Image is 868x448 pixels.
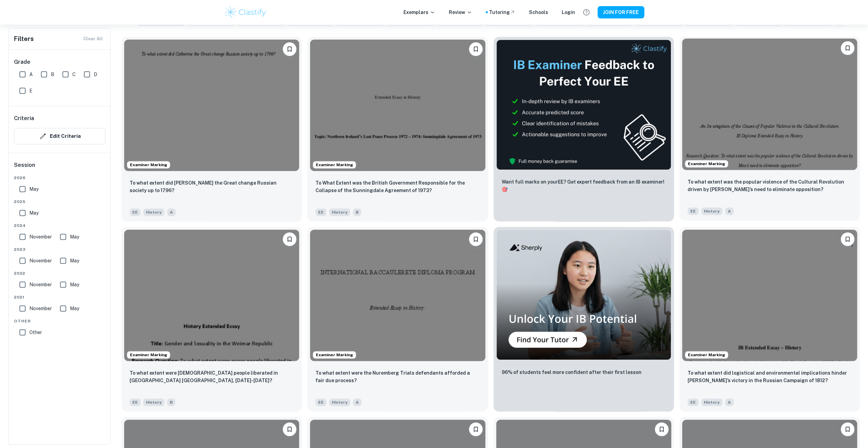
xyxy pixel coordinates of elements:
a: Examiner MarkingPlease log in to bookmark exemplarsTo what extent did logistical and environmenta... [679,227,860,411]
p: To what extent were queer people liberated in Weimar Germany, 1919-1933? [130,369,294,384]
button: Please log in to bookmark exemplars [469,42,483,56]
img: History EE example thumbnail: To what extent did logistical and enviro [682,230,857,361]
span: Examiner Marking [685,161,728,167]
button: Please log in to bookmark exemplars [841,41,854,55]
span: EE [315,399,326,406]
span: 2026 [14,175,105,181]
a: Examiner MarkingPlease log in to bookmark exemplarsTo what extent did Catherine the Great change ... [121,37,302,221]
span: C [72,71,76,78]
p: To what extent were the Nuremberg Trials defendants afforded a fair due process? [315,369,480,384]
button: JOIN FOR FREE [598,6,644,18]
span: History [701,207,722,215]
a: Schools [529,9,548,16]
a: Examiner MarkingPlease log in to bookmark exemplarsTo what extent were queer people liberated in ... [121,227,302,411]
span: 2023 [14,246,105,252]
span: Examiner Marking [313,162,356,168]
button: Please log in to bookmark exemplars [283,42,296,56]
img: Clastify logo [224,5,267,19]
img: History EE example thumbnail: To What Extent was the British Governmen [310,40,485,171]
button: Please log in to bookmark exemplars [469,232,483,246]
span: May [29,209,39,217]
span: November [29,305,52,312]
p: Exemplars [403,9,435,16]
span: 2024 [14,222,105,229]
span: May [70,305,79,312]
span: May [70,281,79,288]
span: 🎯 [502,187,507,192]
img: Thumbnail [496,230,671,360]
h6: Grade [14,58,105,66]
span: 2022 [14,270,105,276]
a: Examiner MarkingPlease log in to bookmark exemplarsTo what extent were the Nuremberg Trials defen... [307,227,488,411]
span: 2025 [14,199,105,205]
button: Please log in to bookmark exemplars [841,422,854,436]
button: Help and Feedback [580,6,592,18]
span: Examiner Marking [685,352,728,358]
button: Please log in to bookmark exemplars [283,422,296,436]
h6: Criteria [14,114,34,122]
span: History [701,399,722,406]
span: Examiner Marking [127,352,170,358]
a: Thumbnail96% of students feel more confident after their first lesson [494,227,674,411]
span: EE [130,208,141,216]
span: Examiner Marking [313,352,356,358]
span: History [143,208,164,216]
h6: Session [14,161,105,175]
span: May [70,257,79,264]
span: History [329,208,350,216]
img: History EE example thumbnail: To what extent were the Nuremberg Trials [310,230,485,361]
span: November [29,233,52,241]
p: To what extent did logistical and environmental implications hinder Napoleon’s victory in the Rus... [688,369,852,384]
button: Please log in to bookmark exemplars [841,232,854,246]
span: November [29,257,52,264]
span: A [167,208,176,216]
span: B [353,208,361,216]
span: Other [14,318,105,324]
span: E [29,87,32,95]
span: EE [130,399,141,406]
p: To What Extent was the British Government Responsible for the Collapse of the Sunningdale Agreeme... [315,179,480,194]
span: Examiner Marking [127,162,170,168]
p: Review [449,9,472,16]
span: November [29,281,52,288]
a: Examiner MarkingPlease log in to bookmark exemplarsTo what extent was the popular violence of the... [679,37,860,221]
span: May [70,233,79,241]
span: A [353,399,362,406]
img: History EE example thumbnail: To what extent did Catherine the Great c [124,40,299,171]
button: Edit Criteria [14,128,105,144]
span: History [329,399,350,406]
a: ThumbnailWant full marks on yourEE? Get expert feedback from an IB examiner! [494,37,674,221]
span: B [167,399,175,406]
button: Please log in to bookmark exemplars [469,422,483,436]
a: Login [562,9,575,16]
span: A [725,207,734,215]
span: EE [315,208,326,216]
button: Please log in to bookmark exemplars [283,232,296,246]
p: To what extent did Catherine the Great change Russian society up to 1796? [130,179,294,194]
a: Examiner MarkingPlease log in to bookmark exemplarsTo What Extent was the British Government Resp... [307,37,488,221]
span: Other [29,329,42,336]
button: Please log in to bookmark exemplars [655,422,668,436]
p: Want full marks on your EE ? Get expert feedback from an IB examiner! [502,178,666,193]
a: Tutoring [489,9,515,16]
p: 96% of students feel more confident after their first lesson [502,368,642,376]
p: To what extent was the popular violence of the Cultural Revolution driven by Mao’s need to elimin... [688,178,852,193]
span: May [29,185,39,193]
span: A [29,71,33,78]
span: EE [688,207,698,215]
img: History EE example thumbnail: To what extent was the popular violence [682,39,857,170]
span: A [725,399,734,406]
span: D [94,71,97,78]
span: History [143,399,164,406]
img: History EE example thumbnail: To what extent were queer people liberat [124,230,299,361]
span: B [51,71,54,78]
img: Thumbnail [496,40,671,170]
span: EE [688,399,698,406]
span: 2021 [14,294,105,300]
h6: Filters [14,34,34,44]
